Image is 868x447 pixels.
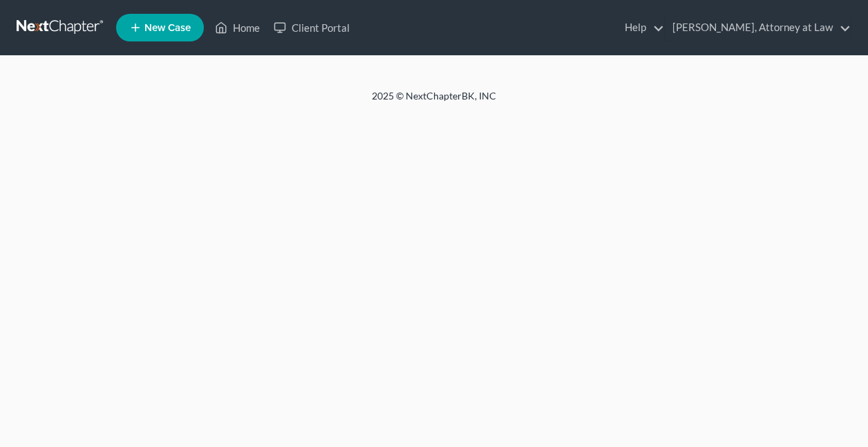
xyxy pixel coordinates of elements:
[116,14,204,41] new-legal-case-button: New Case
[208,15,267,40] a: Home
[618,15,664,40] a: Help
[666,15,851,40] a: [PERSON_NAME], Attorney at Law
[40,89,828,114] div: 2025 © NextChapterBK, INC
[267,15,357,40] a: Client Portal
